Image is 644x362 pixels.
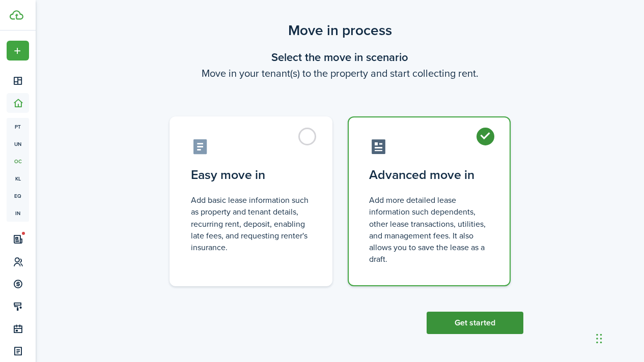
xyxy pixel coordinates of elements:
[10,10,23,20] img: TenantCloud
[7,118,29,135] a: pt
[7,153,29,170] a: oc
[596,323,602,354] div: Drag
[369,194,489,265] control-radio-card-description: Add more detailed lease information such dependents, other lease transactions, utilities, and man...
[157,20,523,41] scenario-title: Move in process
[157,49,523,66] wizard-step-header-title: Select the move in scenario
[7,187,29,204] a: eq
[7,41,29,61] button: Open menu
[369,166,489,184] control-radio-card-title: Advanced move in
[7,204,29,222] a: in
[157,66,523,81] wizard-step-header-description: Move in your tenant(s) to the property and start collecting rent.
[593,313,644,362] iframe: Chat Widget
[191,194,311,253] control-radio-card-description: Add basic lease information such as property and tenant details, recurring rent, deposit, enablin...
[7,170,29,187] a: kl
[7,135,29,153] a: un
[191,166,311,184] control-radio-card-title: Easy move in
[427,312,523,334] button: Get started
